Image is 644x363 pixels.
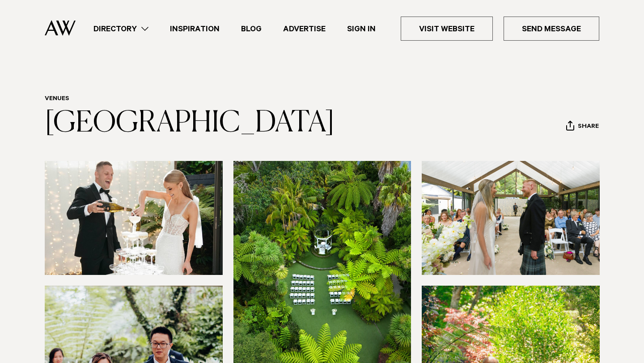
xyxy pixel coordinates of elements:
a: Sign In [336,23,386,35]
img: Auckland Weddings Logo [45,20,76,36]
a: [GEOGRAPHIC_DATA] [45,109,335,138]
a: Advertise [272,23,336,35]
a: Venues [45,96,69,103]
button: Share [566,120,599,134]
a: Send Message [504,17,599,41]
a: Inspiration [159,23,230,35]
a: Directory [83,23,159,35]
img: Ceremony at West Auckland venue [422,161,600,275]
a: Visit Website [401,17,493,41]
img: Champagne tower at Tui Hills [45,161,223,275]
a: Blog [230,23,272,35]
span: Share [578,123,599,131]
